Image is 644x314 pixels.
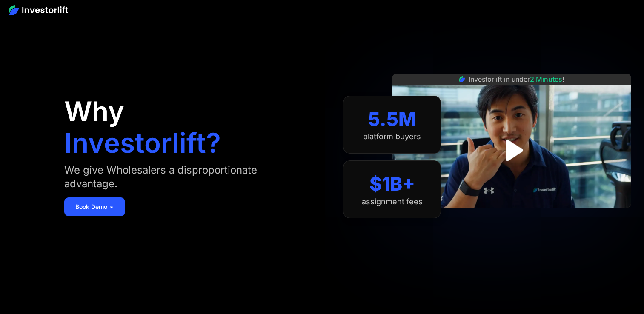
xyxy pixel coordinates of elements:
div: We give Wholesalers a disproportionate advantage. [64,163,296,191]
div: assignment fees [362,197,423,206]
a: open lightbox [493,131,531,169]
h1: Why [64,98,124,125]
div: platform buyers [363,132,421,141]
div: Investorlift in under ! [469,74,564,84]
div: 5.5M [368,108,416,131]
a: Book Demo ➢ [64,197,125,216]
div: $1B+ [369,173,415,195]
span: 2 Minutes [530,75,562,83]
h1: Investorlift? [64,129,221,157]
iframe: Customer reviews powered by Trustpilot [448,212,575,223]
